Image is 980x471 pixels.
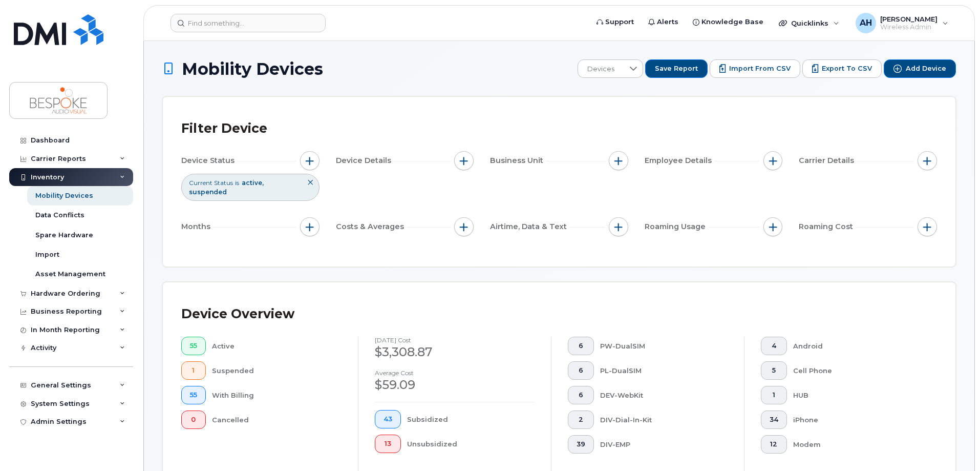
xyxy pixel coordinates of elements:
button: 39 [568,435,594,454]
div: DIV-Dial-In-Kit [600,411,728,429]
span: Carrier Details [799,155,857,166]
span: 6 [577,366,585,375]
div: With Billing [212,386,342,404]
button: 6 [568,361,594,380]
span: Device Details [336,155,394,166]
button: Export to CSV [802,59,882,78]
div: Subsidized [407,410,535,428]
button: 12 [761,435,787,454]
span: Roaming Usage [645,221,709,232]
h4: Average cost [375,370,535,376]
span: Devices [578,60,624,78]
button: 55 [181,337,206,355]
div: Cell Phone [793,361,921,380]
span: Mobility Devices [182,60,323,78]
span: Add Device [906,64,946,73]
span: 1 [190,366,197,375]
span: 5 [770,366,778,375]
div: DIV-EMP [600,435,728,454]
button: Save Report [645,59,708,78]
span: Costs & Averages [336,221,407,232]
button: 4 [761,337,787,355]
span: active [242,179,264,187]
div: Unsubsidized [407,435,535,453]
span: Export to CSV [822,64,872,73]
button: Import from CSV [710,59,800,78]
div: Active [212,337,342,355]
div: Filter Device [181,115,267,142]
span: 6 [577,391,585,399]
span: 13 [384,440,392,448]
div: Suspended [212,361,342,380]
button: 6 [568,386,594,404]
span: 0 [190,416,197,424]
span: Months [181,221,214,232]
button: 1 [181,361,206,380]
span: 12 [770,440,778,448]
span: 4 [770,342,778,350]
div: $59.09 [375,376,535,394]
div: Cancelled [212,411,342,429]
span: suspended [189,188,227,196]
span: Airtime, Data & Text [490,221,570,232]
div: HUB [793,386,921,404]
span: Import from CSV [729,64,791,73]
span: 6 [577,342,585,350]
button: 55 [181,386,206,404]
button: 43 [375,410,401,428]
span: 55 [190,342,197,350]
span: is [235,178,239,187]
button: Add Device [884,59,956,78]
button: 5 [761,361,787,380]
span: Employee Details [645,155,715,166]
button: 13 [375,435,401,453]
div: iPhone [793,411,921,429]
div: Device Overview [181,301,294,327]
span: Device Status [181,155,238,166]
span: 34 [770,416,778,424]
button: 1 [761,386,787,404]
div: DEV-WebKit [600,386,728,404]
div: PW-DualSIM [600,337,728,355]
span: Business Unit [490,155,546,166]
span: Current Status [189,178,233,187]
div: Modem [793,435,921,454]
div: PL-DualSIM [600,361,728,380]
span: 43 [384,415,392,423]
button: 0 [181,411,206,429]
button: 6 [568,337,594,355]
span: 1 [770,391,778,399]
span: Roaming Cost [799,221,856,232]
button: 34 [761,411,787,429]
span: 55 [190,391,197,399]
span: 2 [577,416,585,424]
button: 2 [568,411,594,429]
h4: [DATE] cost [375,337,535,343]
span: 39 [577,440,585,448]
span: Save Report [655,64,698,73]
div: Android [793,337,921,355]
div: $3,308.87 [375,343,535,361]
